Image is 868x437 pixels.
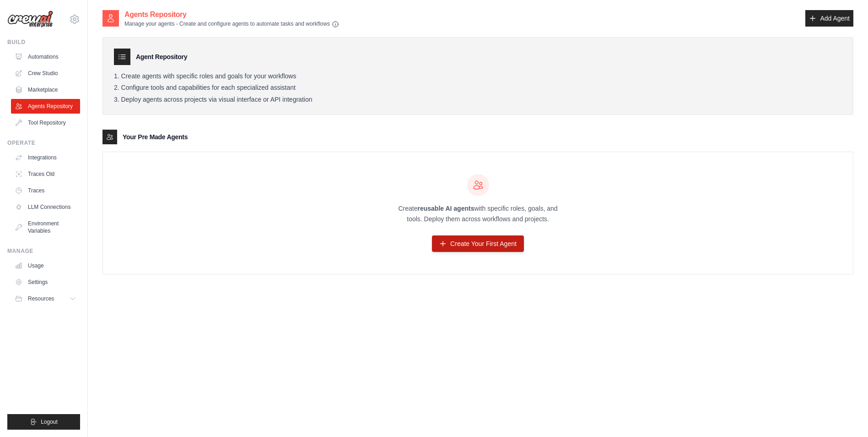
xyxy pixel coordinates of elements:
li: Deploy agents across projects via visual interface or API integration [114,96,842,104]
a: Environment Variables [11,216,80,238]
a: Marketplace [11,82,80,97]
li: Configure tools and capabilities for each specialized assistant [114,84,842,92]
a: Tool Repository [11,115,80,130]
p: Create with specific roles, goals, and tools. Deploy them across workflows and projects. [390,203,566,224]
a: Add Agent [805,10,853,27]
button: Logout [7,414,80,430]
a: Traces Old [11,167,80,181]
span: Resources [28,295,54,302]
a: LLM Connections [11,200,80,214]
div: Manage [7,247,80,255]
img: Logo [7,11,53,28]
a: Automations [11,49,80,64]
a: Agents Repository [11,99,80,114]
a: Crew Studio [11,66,80,81]
strong: reusable AI agents [417,205,474,212]
h3: Agent Repository [136,52,187,61]
button: Resources [11,291,80,306]
a: Create Your First Agent [432,235,524,252]
div: Build [7,38,80,46]
a: Usage [11,258,80,273]
a: Traces [11,183,80,198]
span: Logout [41,418,58,426]
div: Operate [7,139,80,147]
h3: Your Pre Made Agents [123,132,188,142]
h2: Agents Repository [124,9,339,20]
p: Manage your agents - Create and configure agents to automate tasks and workflows [124,20,339,28]
a: Settings [11,275,80,290]
li: Create agents with specific roles and goals for your workflows [114,72,842,81]
a: Integrations [11,150,80,165]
